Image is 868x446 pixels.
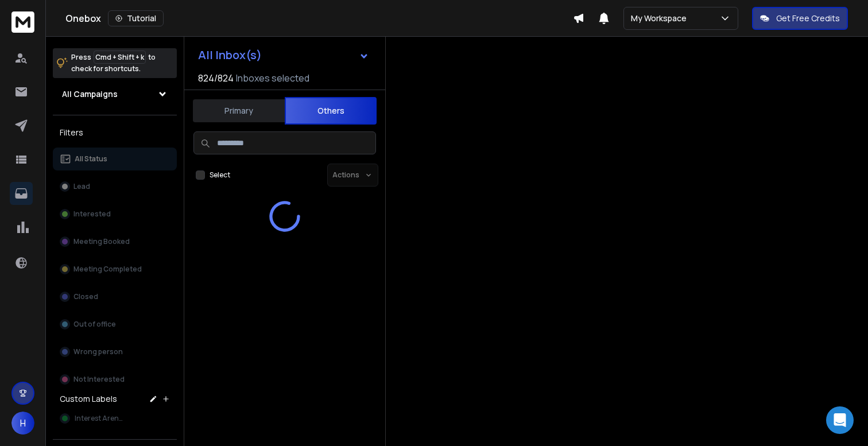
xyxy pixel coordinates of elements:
[11,412,34,435] button: H
[236,71,309,85] h3: Inboxes selected
[62,88,118,100] h1: All Campaigns
[65,10,573,26] div: Onebox
[108,10,164,26] button: Tutorial
[776,13,840,24] p: Get Free Credits
[94,51,146,64] span: Cmd + Shift + k
[60,393,117,405] h3: Custom Labels
[198,71,234,85] span: 824 / 824
[53,125,177,141] h3: Filters
[198,49,262,61] h1: All Inbox(s)
[752,7,848,30] button: Get Free Credits
[826,406,854,434] div: Open Intercom Messenger
[210,170,230,180] label: Select
[53,83,177,106] button: All Campaigns
[193,98,285,123] button: Primary
[71,52,156,75] p: Press to check for shortcuts.
[285,97,377,125] button: Others
[189,44,378,67] button: All Inbox(s)
[631,13,691,24] p: My Workspace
